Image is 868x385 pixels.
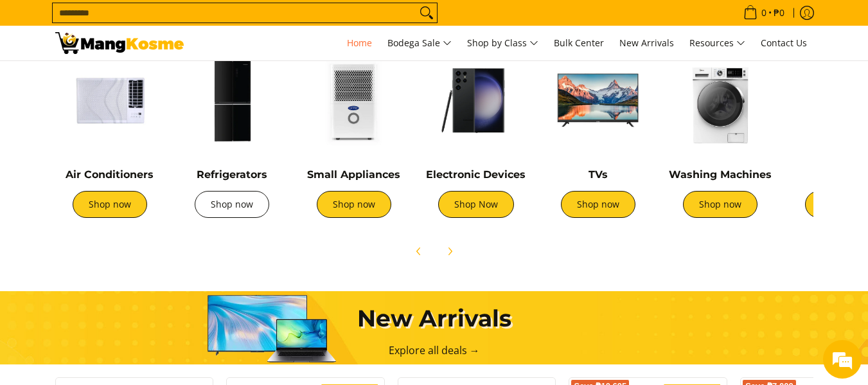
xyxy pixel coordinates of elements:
[544,46,653,155] img: TVs
[554,37,604,49] span: Bulk Center
[73,191,147,218] a: Shop now
[689,35,745,51] span: Resources
[55,46,164,155] img: Air Conditioners
[754,26,813,60] a: Contact Us
[547,26,610,60] a: Bulk Center
[461,26,545,60] a: Shop by Class
[683,26,752,60] a: Resources
[389,343,480,357] a: Explore all deals →
[341,26,378,60] a: Home
[317,191,391,218] a: Shop now
[405,237,433,265] button: Previous
[666,46,775,155] img: Washing Machines
[55,32,184,54] img: Mang Kosme: Your Home Appliances Warehouse Sale Partner!
[426,168,526,181] a: Electronic Devices
[561,191,635,218] a: Shop now
[467,35,538,51] span: Shop by Class
[683,191,757,218] a: Shop now
[307,168,400,181] a: Small Appliances
[436,237,464,265] button: Next
[197,26,813,60] nav: Main Menu
[613,26,680,60] a: New Arrivals
[740,6,788,20] span: •
[387,35,452,51] span: Bodega Sale
[438,191,514,218] a: Shop Now
[421,46,531,155] img: Electronic Devices
[416,3,437,22] button: Search
[66,168,154,181] a: Air Conditioners
[761,37,807,49] span: Contact Us
[347,37,372,49] span: Home
[177,46,287,155] img: Refrigerators
[759,8,768,17] span: 0
[669,168,772,181] a: Washing Machines
[772,8,786,17] span: ₱0
[299,46,409,155] img: Small Appliances
[195,191,269,218] a: Shop now
[589,168,608,181] a: TVs
[619,37,674,49] span: New Arrivals
[381,26,458,60] a: Bodega Sale
[197,168,267,181] a: Refrigerators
